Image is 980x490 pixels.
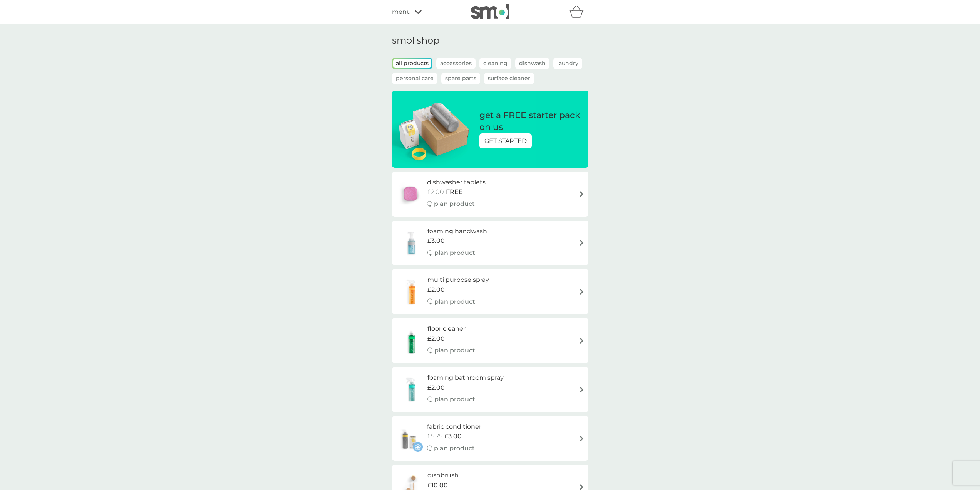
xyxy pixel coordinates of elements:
span: £5.75 [427,431,442,441]
img: arrow right [579,387,585,392]
div: basket [569,4,588,20]
p: plan product [434,297,475,307]
button: Surface Cleaner [484,73,534,84]
img: arrow right [579,436,585,441]
span: menu [392,7,411,17]
img: smol [471,4,509,19]
img: multi purpose spray [396,278,427,305]
button: Cleaning [479,58,511,69]
img: floor cleaner [396,327,427,354]
img: arrow right [579,484,585,490]
p: plan product [434,199,475,209]
p: plan product [434,345,475,355]
h6: fabric conditioner [427,422,481,432]
img: arrow right [579,240,585,246]
h6: foaming bathroom spray [427,373,504,383]
span: £3.00 [444,431,462,441]
span: FREE [446,187,463,197]
h6: multi purpose spray [427,275,489,285]
img: dishwasher tablets [396,180,425,207]
button: Laundry [553,58,582,69]
img: arrow right [579,289,585,295]
p: plan product [434,443,475,453]
h6: floor cleaner [427,324,475,334]
button: Dishwash [515,58,549,69]
button: Personal Care [392,73,437,84]
span: £3.00 [427,236,445,246]
h1: smol shop [392,35,588,46]
img: arrow right [579,338,585,344]
img: arrow right [579,191,585,197]
img: foaming bathroom spray [396,376,427,403]
p: plan product [434,394,475,404]
img: fabric conditioner [396,425,423,452]
h6: dishwasher tablets [427,177,486,187]
p: GET STARTED [484,136,527,146]
h6: foaming handwash [427,226,487,236]
span: £2.00 [427,383,445,393]
p: plan product [434,248,475,258]
span: £2.00 [427,285,445,295]
h6: dishbrush [427,470,475,480]
span: £2.00 [427,187,444,197]
img: foaming handwash [396,229,427,256]
p: get a FREE starter pack on us [479,109,581,133]
button: Accessories [436,58,476,69]
span: £2.00 [427,334,445,344]
button: Spare Parts [441,73,480,84]
button: all products [393,59,431,68]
